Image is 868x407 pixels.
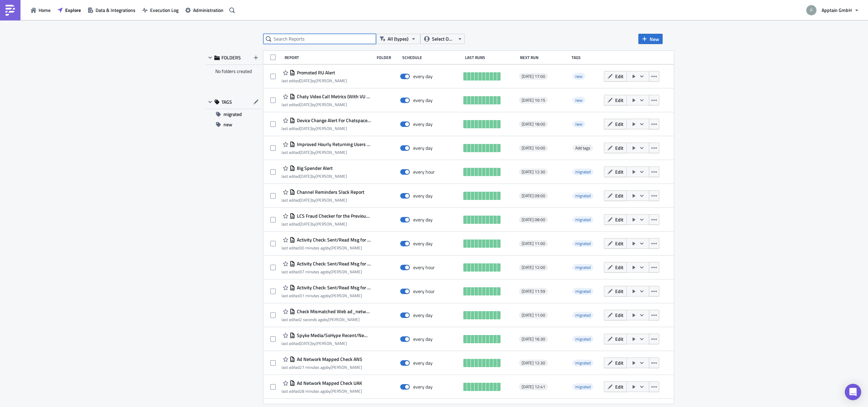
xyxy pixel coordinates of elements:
[300,149,312,156] time: 2025-07-22T07:52:39Z
[604,95,627,105] button: Edit
[573,264,593,271] span: migrated
[615,264,623,271] span: Edit
[376,34,420,44] button: All (types)
[223,119,232,130] span: new
[615,216,623,223] span: Edit
[281,221,371,227] div: last edited by [PERSON_NAME]
[388,35,408,43] span: All (types)
[615,240,623,247] span: Edit
[300,388,327,394] time: 2025-09-26T03:10:58Z
[205,119,262,130] button: new
[300,197,312,203] time: 2025-07-23T04:22:54Z
[573,145,593,151] span: Add tags
[413,288,435,294] div: every hour
[573,288,593,295] span: migrated
[522,217,545,222] span: [DATE] 08:00
[615,120,623,128] span: Edit
[300,316,324,323] time: 2025-09-26T03:39:17Z
[281,174,347,179] div: last edited by [PERSON_NAME]
[615,73,623,80] span: Edit
[402,55,461,60] div: Schedule
[300,268,327,275] time: 2025-09-26T03:01:59Z
[281,126,371,131] div: last edited by [PERSON_NAME]
[575,192,591,199] span: migrated
[615,335,623,343] span: Edit
[27,5,54,15] button: Home
[413,169,435,175] div: every hour
[281,293,371,298] div: last edited by [PERSON_NAME]
[65,6,81,14] span: Explore
[54,5,84,15] button: Explore
[300,340,312,347] time: 2025-07-23T07:30:24Z
[263,34,376,44] input: Search Reports
[300,221,312,227] time: 2025-07-23T07:02:20Z
[575,336,591,342] span: migrated
[285,55,373,60] div: Report
[604,334,627,344] button: Edit
[139,5,182,15] button: Execution Log
[604,214,627,225] button: Edit
[575,288,591,294] span: migrated
[300,245,327,251] time: 2025-09-26T03:08:52Z
[420,34,465,44] button: Select Owner
[522,121,545,127] span: [DATE] 18:00
[575,73,582,79] span: new
[223,109,242,119] span: migrated
[575,240,591,247] span: migrated
[522,265,545,270] span: [DATE] 12:00
[377,55,399,60] div: Folder
[281,198,364,203] div: last edited by [PERSON_NAME]
[281,365,362,370] div: last edited by [PERSON_NAME]
[604,143,627,153] button: Edit
[522,312,545,318] span: [DATE] 11:00
[413,336,433,342] div: every day
[300,101,312,108] time: 2025-08-18T10:07:29Z
[573,192,593,199] span: migrated
[575,216,591,223] span: migrated
[522,384,545,390] span: [DATE] 12:41
[281,78,347,83] div: last edited by [PERSON_NAME]
[573,216,593,223] span: migrated
[604,262,627,273] button: Edit
[413,193,433,199] div: every day
[300,292,327,299] time: 2025-09-26T03:08:05Z
[84,5,139,15] button: Data & Integrations
[465,55,517,60] div: Last Runs
[615,97,623,104] span: Edit
[295,285,371,291] span: Activity Check: Sent/Read Msg for Native Chaty
[604,286,627,296] button: Edit
[432,35,455,43] span: Select Owner
[413,241,433,247] div: every day
[615,144,623,151] span: Edit
[604,190,627,201] button: Edit
[295,117,371,123] span: Device Change Alert For Chatspace Native
[281,317,371,322] div: last edited by [PERSON_NAME]
[182,5,227,15] button: Administration
[604,119,627,129] button: Edit
[573,121,585,128] span: new
[845,384,861,400] div: Open Intercom Messenger
[413,384,433,390] div: every day
[205,109,262,119] button: migrated
[573,312,593,319] span: migrated
[573,360,593,366] span: migrated
[522,289,545,294] span: [DATE] 11:59
[604,238,627,249] button: Edit
[295,356,362,362] span: Ad Network Mapped Check ANS
[295,261,371,267] span: Activity Check: Sent/Read Msg for Native Chatspace
[295,380,362,386] span: Ad Network Mapped Check UAK
[615,311,623,319] span: Edit
[802,3,863,18] button: Apptain GmbH
[650,35,659,43] span: New
[295,189,364,195] span: Channel Reminders Slack Report
[520,55,568,60] div: Next Run
[575,97,582,103] span: new
[575,169,591,175] span: migrated
[413,121,433,127] div: every day
[281,389,362,394] div: last edited by [PERSON_NAME]
[300,364,327,370] time: 2025-09-26T03:11:51Z
[604,166,627,177] button: Edit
